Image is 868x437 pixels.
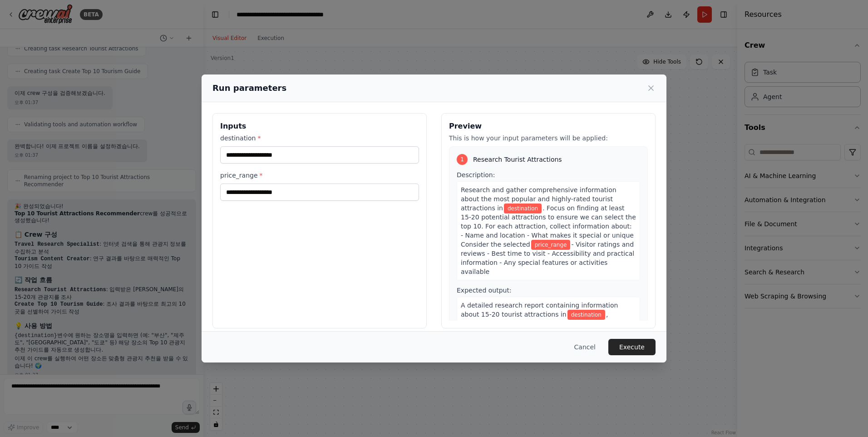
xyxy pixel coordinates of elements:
[457,171,495,179] span: Description:
[220,171,419,180] label: price_range
[567,310,605,320] span: Variable: destination
[457,154,468,165] div: 1
[212,82,286,94] h2: Run parameters
[461,241,634,275] span: - Visitor ratings and reviews - Best time to visit - Accessibility and practical information - An...
[608,339,656,355] button: Execute
[461,302,618,318] span: A detailed research report containing information about 15-20 tourist attractions in
[220,134,419,143] label: destination
[449,134,648,143] p: This is how your input parameters will be applied:
[461,186,616,212] span: Research and gather comprehensive information about the most popular and highly-rated tourist att...
[567,339,603,355] button: Cancel
[449,121,648,132] h3: Preview
[473,155,562,164] span: Research Tourist Attractions
[461,204,636,248] span: . Focus on finding at least 15-20 potential attractions to ensure we can select the top 10. For e...
[457,287,512,294] span: Expected output:
[504,204,542,214] span: Variable: destination
[531,240,571,250] span: Variable: price_range
[220,121,419,132] h3: Inputs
